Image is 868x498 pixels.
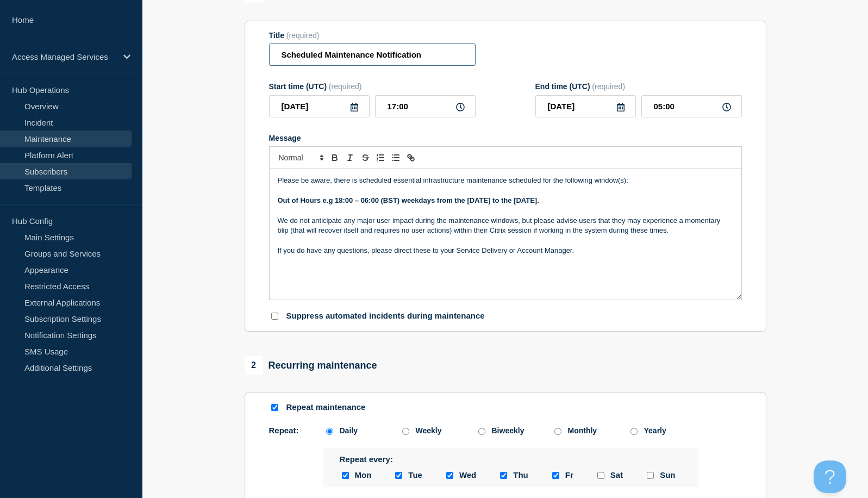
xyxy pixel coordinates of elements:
input: Monthly [554,428,561,435]
input: monday checkbox [342,472,349,479]
input: Biweekly [478,428,485,435]
p: If you do have any questions, please direct these to your Service Delivery or Account Manager. [278,246,733,256]
p: Repeat every: [340,455,682,464]
iframe: Help Scout Beacon - Open [814,460,846,493]
span: Mon [355,470,372,481]
div: Biweekly [492,426,524,435]
input: thursday checkbox [500,472,507,479]
div: Daily [340,426,358,435]
span: (required) [286,31,320,40]
button: Toggle italic text [342,151,358,164]
p: Please be aware, there is scheduled essential infrastructure maintenance scheduled for the follow... [278,176,733,185]
span: (required) [329,82,362,91]
div: Weekly [416,426,442,435]
input: YYYY-MM-DD [535,95,636,117]
p: Repeat maintenance [286,402,366,413]
p: We do not anticipate any major user impact during the maintenance windows, but please advise user... [278,216,733,236]
div: Message [270,169,741,300]
span: Sun [660,470,675,481]
div: Title [269,31,476,40]
input: Suppress automated incidents during maintenance [271,313,278,320]
div: Recurring maintenance [245,356,377,375]
button: Toggle strikethrough text [358,151,373,164]
span: Thu [513,470,528,481]
span: Tue [408,470,422,481]
input: friday checkbox [552,472,559,479]
input: wednesday checkbox [446,472,453,479]
div: Monthly [568,426,597,435]
span: Font size [274,151,327,164]
div: Start time (UTC) [269,82,476,91]
input: Repeat maintenance [271,404,278,411]
button: Toggle bold text [327,151,342,164]
input: YYYY-MM-DD [269,95,370,117]
span: (required) [592,82,625,91]
input: Weekly [402,428,409,435]
button: Toggle ordered list [373,151,388,164]
p: Access Managed Services [12,52,116,61]
p: Repeat: [269,426,323,435]
div: Message [269,134,742,142]
input: Yearly [630,428,638,435]
div: Yearly [644,426,666,435]
input: Title [269,43,476,66]
button: Toggle link [403,151,419,164]
span: 2 [245,356,263,375]
div: End time (UTC) [535,82,742,91]
span: Sat [610,470,623,481]
strong: Out of Hours e.g 18:00 – 06:00 (BST) weekdays from the [DATE] to the [DATE]. [278,196,539,204]
input: saturday checkbox [597,472,604,479]
button: Toggle bulleted list [388,151,403,164]
input: HH:MM [641,95,742,117]
input: Daily [326,428,333,435]
input: tuesday checkbox [395,472,402,479]
input: HH:MM [375,95,476,117]
span: Wed [459,470,476,481]
p: Suppress automated incidents during maintenance [286,311,485,321]
input: sunday checkbox [647,472,654,479]
span: Fr [565,470,573,481]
